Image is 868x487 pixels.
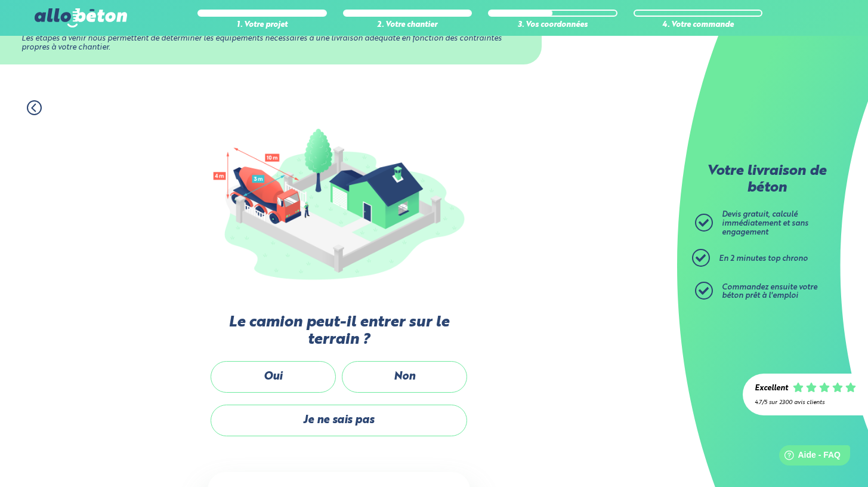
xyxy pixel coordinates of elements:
img: allobéton [35,8,126,27]
div: 1. Votre projet [197,21,327,30]
iframe: Help widget launcher [762,440,855,474]
span: Commandez ensuite votre béton prêt à l'emploi [722,283,817,300]
label: Oui [211,361,336,393]
div: Les étapes à venir nous permettent de déterminer les équipements nécessaires à une livraison adéq... [21,35,520,52]
div: 2. Votre chantier [343,21,472,30]
label: Non [342,361,467,393]
div: Excellent [755,384,788,393]
div: 4. Votre commande [634,21,763,30]
div: 3. Vos coordonnées [488,21,617,30]
span: En 2 minutes top chrono [719,255,808,263]
span: Devis gratuit, calculé immédiatement et sans engagement [722,211,808,236]
label: Je ne sais pas [211,405,467,436]
div: 4.7/5 sur 2300 avis clients [755,399,856,406]
p: Votre livraison de béton [698,164,835,196]
label: Le camion peut-il entrer sur le terrain ? [208,314,470,349]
